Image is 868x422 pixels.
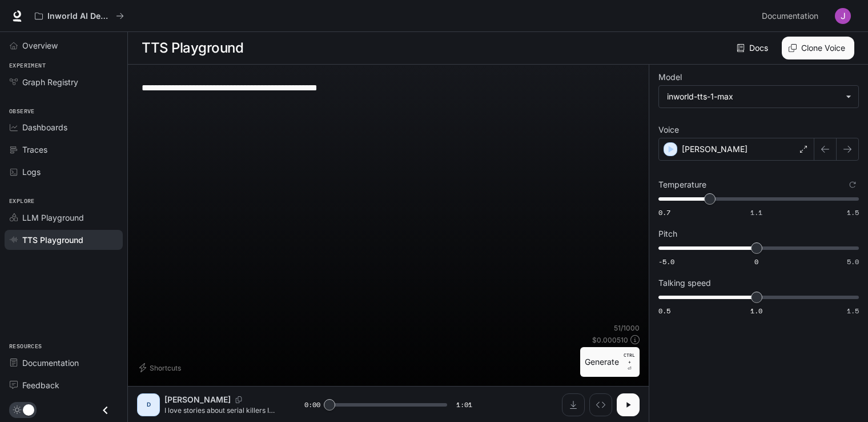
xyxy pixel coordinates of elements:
span: Dark mode toggle [23,403,34,416]
span: 1.0 [750,306,762,316]
button: Reset to default [846,178,859,191]
span: Dashboards [22,121,67,133]
p: Inworld AI Demos [47,11,111,21]
p: $ 0.000510 [592,335,628,345]
span: Graph Registry [22,76,78,88]
p: [PERSON_NAME] [164,394,231,405]
div: D [139,396,158,414]
button: All workspaces [30,5,129,27]
a: Documentation [5,353,123,373]
p: I love stories about serial killers I find that shit fascinating. Here's one I just learned about... [164,405,277,415]
span: LLM Playground [22,212,84,224]
span: Documentation [22,357,79,369]
p: CTRL + [624,352,635,365]
button: Close drawer [93,399,118,422]
div: inworld-tts-1-max [667,91,840,102]
p: Talking speed [658,279,711,287]
a: Documentation [757,5,827,27]
a: Overview [5,35,123,55]
button: Download audio [562,393,585,416]
span: 5.0 [847,257,859,266]
button: Copy Voice ID [231,396,247,403]
span: 1.5 [847,306,859,316]
a: Logs [5,162,123,182]
a: Traces [5,140,123,160]
h1: TTS Playground [142,37,243,59]
span: Logs [22,166,41,178]
p: 51 / 1000 [614,323,640,333]
a: LLM Playground [5,208,123,228]
span: 0:00 [304,399,320,411]
span: 1:01 [456,399,472,411]
span: -5.0 [658,257,674,266]
span: 1.1 [750,208,762,217]
span: 1.5 [847,208,859,217]
span: 0 [754,257,758,266]
a: Graph Registry [5,72,123,92]
a: Feedback [5,375,123,395]
a: Dashboards [5,117,123,137]
span: 0.7 [658,208,670,217]
span: 0.5 [658,306,670,316]
p: Model [658,73,682,81]
img: User avatar [835,8,851,24]
p: Temperature [658,181,706,189]
p: Voice [658,126,679,134]
p: ⏎ [624,352,635,372]
span: TTS Playground [22,234,83,246]
button: Inspect [589,393,612,416]
a: Docs [734,37,773,59]
div: inworld-tts-1-max [659,86,858,108]
a: TTS Playground [5,230,123,250]
button: GenerateCTRL +⏎ [580,347,640,377]
span: Traces [22,144,47,156]
button: Clone Voice [782,37,854,59]
span: Overview [22,39,58,51]
button: User avatar [831,5,854,27]
span: Documentation [762,9,818,23]
button: Shortcuts [137,359,186,377]
p: Pitch [658,230,677,238]
p: [PERSON_NAME] [682,144,748,155]
span: Feedback [22,379,59,391]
